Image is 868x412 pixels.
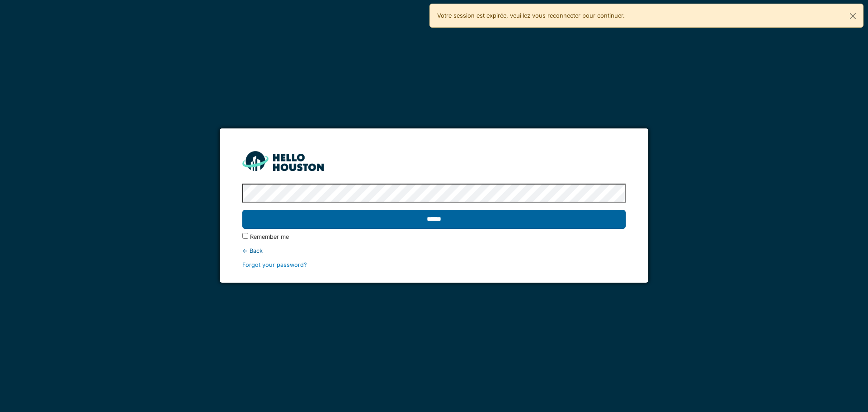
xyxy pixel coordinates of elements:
a: Forgot your password? [242,261,307,268]
div: Votre session est expirée, veuillez vous reconnecter pour continuer. [429,4,863,28]
label: Remember me [250,232,289,241]
img: HH_line-BYnF2_Hg.png [242,151,324,170]
div: ← Back [242,246,625,255]
button: Close [843,4,863,28]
